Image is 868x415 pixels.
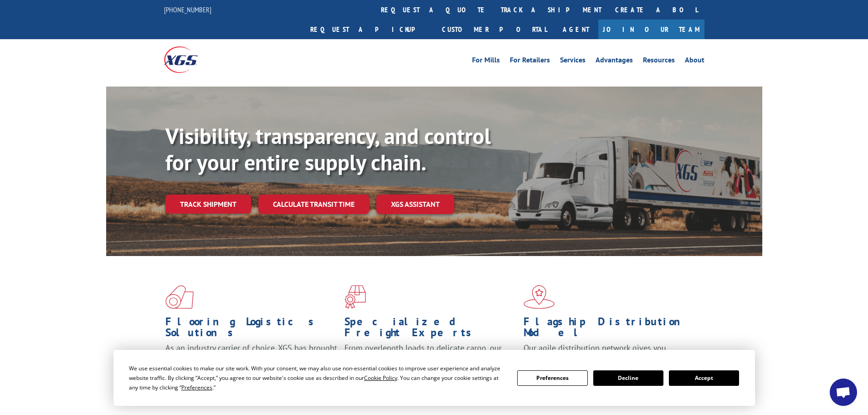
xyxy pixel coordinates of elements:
[560,56,586,67] a: Services
[510,56,550,67] a: For Retailers
[303,20,435,39] a: Request a pickup
[165,343,337,375] span: As an industry carrier of choice, XGS has brought innovation and dedication to flooring logistics...
[165,195,251,214] a: Track shipment
[598,20,704,39] a: Join Our Team
[164,5,211,14] a: [PHONE_NUMBER]
[181,384,212,391] span: Preferences
[830,379,857,406] div: Open chat
[524,316,696,343] h1: Flagship Distribution Model
[165,122,491,176] b: Visibility, transparency, and control for your entire supply chain.
[165,285,194,309] img: xgs-icon-total-supply-chain-intelligence-red
[554,20,598,39] a: Agent
[344,285,366,309] img: xgs-icon-focused-on-flooring-red
[517,370,587,386] button: Preferences
[113,350,755,406] div: Cookie Consent Prompt
[344,343,517,383] p: From overlength loads to delicate cargo, our experienced staff knows the best way to move your fr...
[596,56,633,67] a: Advantages
[435,20,554,39] a: Customer Portal
[669,370,739,386] button: Accept
[129,364,506,392] div: We use essential cookies to make our site work. With your consent, we may also use non-essential ...
[524,285,555,309] img: xgs-icon-flagship-distribution-model-red
[643,56,675,67] a: Resources
[376,195,454,214] a: XGS ASSISTANT
[593,370,663,386] button: Decline
[258,195,369,214] a: Calculate transit time
[364,374,397,382] span: Cookie Policy
[165,316,338,343] h1: Flooring Logistics Solutions
[344,316,517,343] h1: Specialized Freight Experts
[524,343,691,364] span: Our agile distribution network gives you nationwide inventory management on demand.
[685,56,704,67] a: About
[472,56,500,67] a: For Mills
